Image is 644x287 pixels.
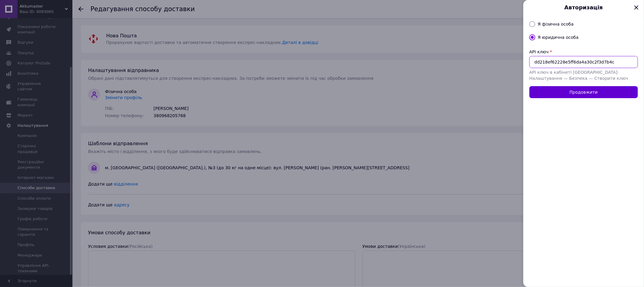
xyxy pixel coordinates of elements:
[538,22,574,27] label: Я фізична особа
[536,4,631,11] span: Авторизація
[529,70,628,81] span: API ключ в кабінеті [GEOGRAPHIC_DATA]: Налаштування — Безпека — Створити ключ
[529,49,549,54] label: API ключ
[529,86,638,98] button: Продовжити
[538,35,579,40] label: Я юридична особа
